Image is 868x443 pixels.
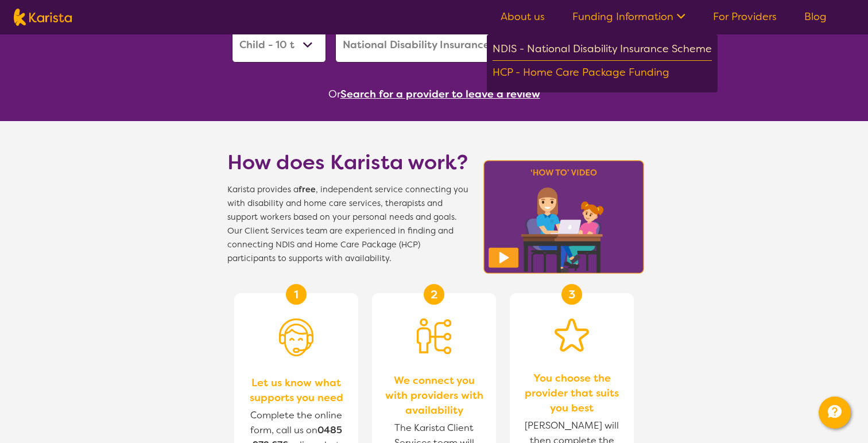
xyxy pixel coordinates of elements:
[417,318,451,354] img: Person being matched to services icon
[246,375,347,405] span: Let us know what supports you need
[227,183,468,266] span: Karista provides a , independent service connecting you with disability and home care services, t...
[819,397,851,429] button: Channel Menu
[480,157,648,277] img: Karista video
[804,10,827,24] a: Blog
[424,284,444,305] div: 2
[493,64,712,84] div: HCP - Home Care Package Funding
[227,149,468,176] h1: How does Karista work?
[299,184,316,195] b: free
[555,318,589,352] img: Star icon
[279,318,313,356] img: Person with headset icon
[572,10,685,24] a: Funding Information
[561,284,582,305] div: 3
[493,40,712,61] div: NDIS - National Disability Insurance Scheme
[383,373,485,418] span: We connect you with providers with availability
[328,86,340,103] span: Or
[340,86,540,103] button: Search for a provider to leave a review
[521,371,622,415] span: You choose the provider that suits you best
[713,10,777,24] a: For Providers
[14,9,72,26] img: Karista logo
[286,284,307,305] div: 1
[501,10,545,24] a: About us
